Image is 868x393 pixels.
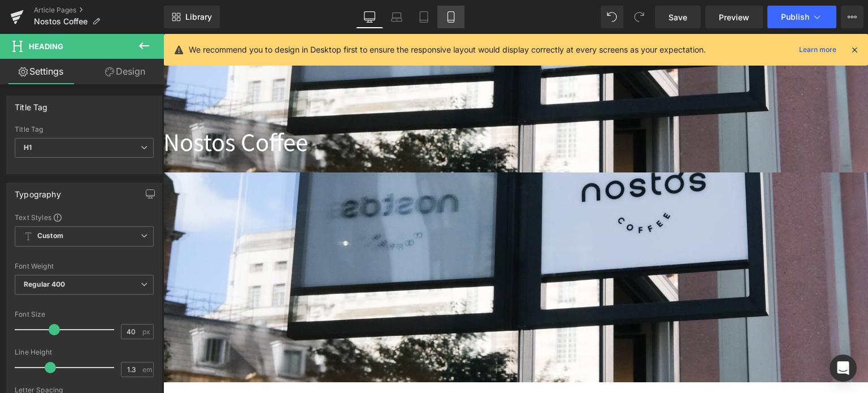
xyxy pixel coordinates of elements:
div: Line Height [15,348,154,356]
button: More [841,6,863,28]
a: Mobile [437,6,465,28]
span: Library [185,12,212,22]
p: We recommend you to design in Desktop first to ensure the responsive layout would display correct... [189,44,706,56]
div: Font Size [15,310,154,318]
a: Desktop [356,6,383,28]
div: Open Intercom Messenger [830,355,857,382]
span: Preview [719,11,749,23]
a: Learn more [795,43,841,57]
button: Redo [628,6,650,28]
a: Laptop [383,6,410,28]
button: Undo [601,6,623,28]
span: Heading [29,42,63,51]
a: Design [84,59,166,84]
span: px [142,328,152,335]
b: Custom [37,231,63,241]
div: Text Styles [15,213,154,222]
a: Preview [705,6,763,28]
span: em [142,366,152,373]
div: Typography [15,183,61,199]
span: Publish [781,12,809,21]
b: H1 [24,143,32,152]
a: Article Pages [34,6,164,15]
button: Publish [767,6,836,28]
span: Save [669,11,687,23]
div: Title Tag [15,126,154,133]
div: Title Tag [15,96,48,112]
a: Tablet [410,6,437,28]
a: New Library [164,6,220,28]
div: Font Weight [15,262,154,270]
span: Nostos Coffee [34,17,88,26]
b: Regular 400 [24,280,66,288]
